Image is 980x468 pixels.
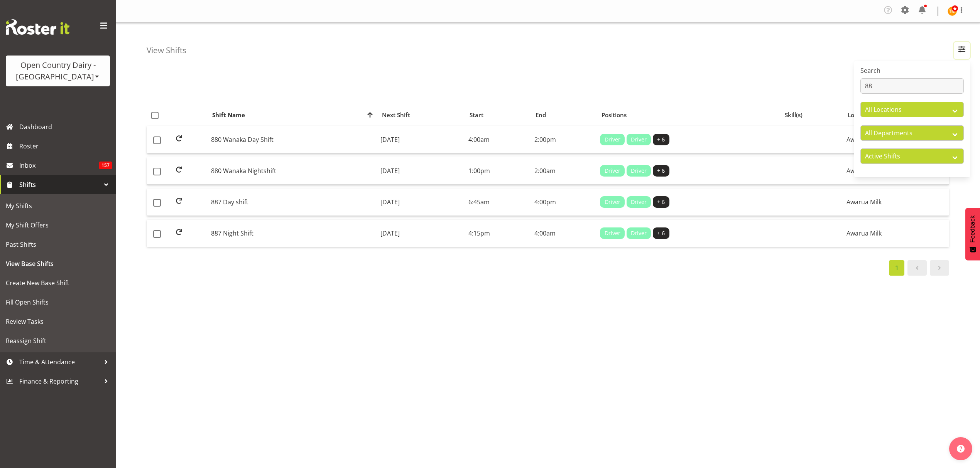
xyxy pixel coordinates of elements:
[969,215,976,242] span: Feedback
[2,331,114,350] a: Reassign Shift
[208,189,377,216] td: 887 Day shift
[208,220,377,247] td: 887 Night Shift
[657,229,665,237] span: + 6
[605,167,620,175] span: Driver
[657,198,665,206] span: + 6
[860,66,964,75] label: Search
[6,316,110,327] span: Review Tasks
[954,42,970,59] button: Filter Employees
[377,157,465,185] td: [DATE]
[6,19,69,35] img: Rosterit website logo
[605,198,620,206] span: Driver
[465,157,531,185] td: 1:00pm
[2,273,114,293] a: Create New Base Shift
[6,296,110,308] span: Fill Open Shifts
[14,59,102,82] div: Open Country Dairy - [GEOGRAPHIC_DATA]
[19,160,99,171] span: Inbox
[465,220,531,247] td: 4:15pm
[531,220,597,247] td: 4:00am
[531,126,597,153] td: 2:00pm
[19,121,112,133] span: Dashboard
[657,167,665,175] span: + 6
[965,208,980,260] button: Feedback - Show survey
[19,179,100,190] span: Shifts
[536,111,593,120] div: End
[208,157,377,185] td: 880 Wanaka Nightshift
[6,335,110,347] span: Reassign Shift
[860,78,964,94] input: Search by name
[465,126,531,153] td: 4:00am
[847,135,882,144] span: Awarua Milk
[382,111,461,120] div: Next Shift
[6,258,110,269] span: View Base Shifts
[147,46,186,55] h4: View Shifts
[957,445,965,453] img: help-xxl-2.png
[377,220,465,247] td: [DATE]
[377,126,465,153] td: [DATE]
[208,126,377,153] td: 880 Wanaka Day Shift
[19,140,112,152] span: Roster
[6,239,110,250] span: Past Shifts
[19,356,100,368] span: Time & Attendance
[2,254,114,273] a: View Base Shifts
[2,235,114,254] a: Past Shifts
[847,229,882,237] span: Awarua Milk
[377,189,465,216] td: [DATE]
[6,277,110,289] span: Create New Base Shift
[531,189,597,216] td: 4:00pm
[6,200,110,212] span: My Shifts
[531,157,597,185] td: 2:00am
[631,135,647,144] span: Driver
[2,293,114,312] a: Fill Open Shifts
[848,111,944,120] div: Location
[2,196,114,215] a: My Shifts
[605,229,620,237] span: Driver
[470,111,527,120] div: Start
[2,312,114,331] a: Review Tasks
[948,7,957,16] img: tim-magness10922.jpg
[657,135,665,144] span: + 6
[2,215,114,235] a: My Shift Offers
[847,198,882,206] span: Awarua Milk
[212,111,373,120] div: Shift Name
[99,162,112,169] span: 157
[847,167,882,175] span: Awarua Milk
[602,111,776,120] div: Positions
[6,219,110,231] span: My Shift Offers
[785,111,839,120] div: Skill(s)
[631,198,647,206] span: Driver
[605,135,620,144] span: Driver
[631,167,647,175] span: Driver
[19,375,100,387] span: Finance & Reporting
[631,229,647,237] span: Driver
[465,189,531,216] td: 6:45am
